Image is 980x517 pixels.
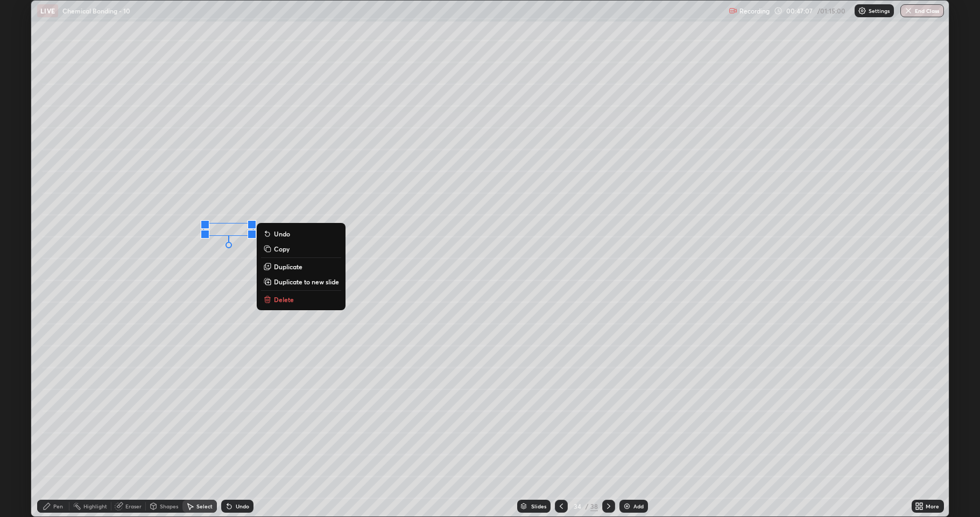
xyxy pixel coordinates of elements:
[274,262,302,271] p: Duplicate
[274,295,294,304] p: Delete
[274,229,290,238] p: Undo
[531,504,546,509] div: Slides
[83,504,107,509] div: Highlight
[62,6,130,15] p: Chemical Bonding - 10
[869,8,890,13] p: Settings
[926,504,939,509] div: More
[261,260,341,273] button: Duplicate
[274,277,339,286] p: Duplicate to new slide
[160,504,178,509] div: Shapes
[585,503,588,509] div: /
[739,7,770,15] p: Recording
[623,502,631,511] img: add-slide-button
[236,504,249,509] div: Undo
[196,504,213,509] div: Select
[40,6,55,15] p: LIVE
[261,242,341,255] button: Copy
[125,504,142,509] div: Eraser
[900,4,944,17] button: End Class
[274,244,290,253] p: Copy
[572,503,583,509] div: 34
[633,504,644,509] div: Add
[729,6,737,15] img: recording.375f2c34.svg
[261,227,341,240] button: Undo
[904,6,913,15] img: end-class-cross
[590,501,598,511] div: 38
[53,504,63,509] div: Pen
[261,293,341,306] button: Delete
[261,275,341,288] button: Duplicate to new slide
[858,6,866,15] img: class-settings-icons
